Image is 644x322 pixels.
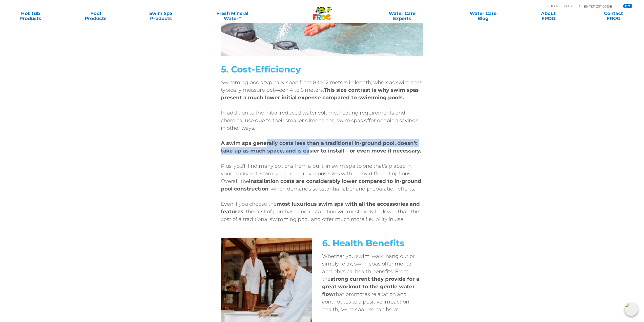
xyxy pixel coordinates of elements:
sup: ∞ [238,15,241,19]
a: AboutFROG [523,11,574,21]
p: In addition to the initial reduced water volume, heating requirements and chemical use due to the... [221,109,423,132]
a: PoolProducts [70,11,121,21]
p: Whether you swim, walk, hang out or simply relax, swim spas offer mental and physical health bene... [322,252,423,313]
strong: A swim spa generally costs less than a traditional in-ground pool, doesn’t take up as much space,... [221,140,421,154]
img: openIcon [625,303,638,316]
p: Swimming pools typically span from 8 to 12 meters in length, whereas swim spas typically measure ... [221,79,423,101]
input: GO [623,4,632,8]
a: Water CareExperts [361,11,443,21]
span: 6. Health Benefits [322,238,404,249]
strong: installation costs are considerably lower compared to in-ground pool construction [221,178,421,192]
input: Zip Code Form [583,4,617,8]
p: Plus, you’ll find many options from a built-in swim spa to one that’s placed in your backyard. Sw... [221,162,423,193]
strong: most luxurious swim spa with all the accessories and features [221,201,420,215]
a: ContactFROG [588,11,639,21]
span: 5. Cost-Efficiency [221,64,301,75]
p: Find A Dealer [546,4,573,8]
a: Fresh MineralWater∞ [201,11,264,21]
p: Even if you choose the , the cost of purchase and installation will most likely be lower than the... [221,200,423,223]
strong: strong current they provide for a great workout to the gentle water flow [322,276,419,297]
a: Water CareBlog [458,11,508,21]
a: Hot TubProducts [5,11,56,21]
a: Swim SpaProducts [135,11,186,21]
